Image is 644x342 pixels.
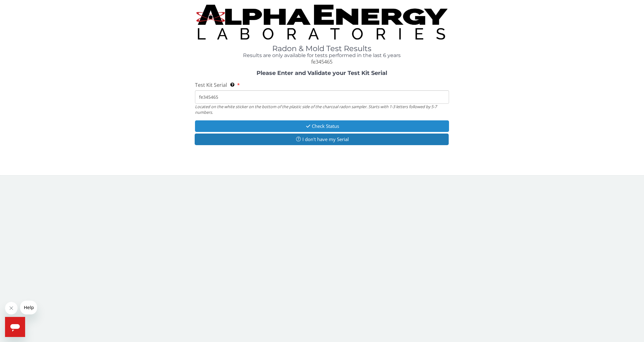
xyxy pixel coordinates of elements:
h4: Results are only available for tests performed in the last 6 years [195,53,449,58]
button: I don't have my Serial [195,134,448,145]
button: Check Status [195,120,449,132]
iframe: Message from company [20,301,37,314]
img: TightCrop.jpg [196,5,447,39]
iframe: Close message [5,302,18,314]
span: Test Kit Serial [195,82,227,88]
strong: Please Enter and Validate your Test Kit Serial [257,70,387,76]
iframe: Button to launch messaging window [5,317,25,337]
span: fe345465 [311,58,333,65]
h1: Radon & Mold Test Results [195,45,449,53]
div: Located on the white sticker on the bottom of the plastic side of the charcoal radon sampler. Sta... [195,104,449,115]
